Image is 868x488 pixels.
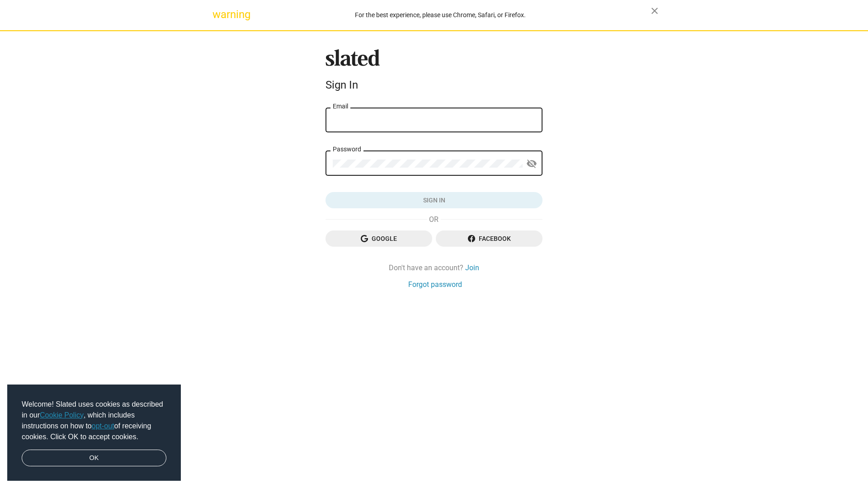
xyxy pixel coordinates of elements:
button: Facebook [436,230,542,247]
sl-branding: Sign In [325,49,542,95]
mat-icon: close [649,5,660,16]
mat-icon: warning [212,9,223,20]
div: cookieconsent [7,385,181,481]
a: Forgot password [408,280,462,289]
mat-icon: visibility_off [526,157,537,171]
a: Cookie Policy [40,411,84,419]
span: Welcome! Slated uses cookies as described in our , which includes instructions on how to of recei... [22,399,166,442]
a: opt-out [92,422,114,430]
a: dismiss cookie message [22,450,166,467]
a: Join [465,263,479,272]
button: Google [325,230,432,247]
div: For the best experience, please use Chrome, Safari, or Firefox. [230,9,651,21]
button: Show password [523,155,541,173]
span: Facebook [443,230,535,247]
div: Don't have an account? [325,263,542,272]
span: Google [333,230,425,247]
div: Sign In [325,79,542,91]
